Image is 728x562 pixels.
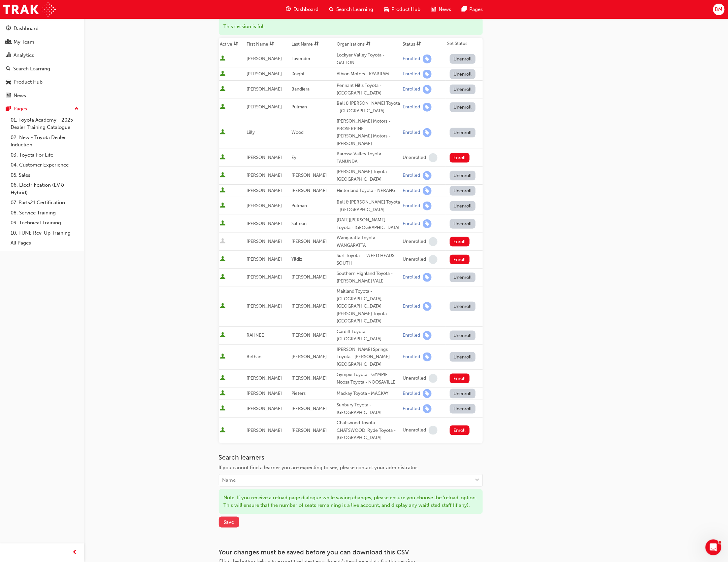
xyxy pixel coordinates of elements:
[247,391,282,396] span: [PERSON_NAME]
[423,186,432,195] span: learningRecordVerb_ENROLL-icon
[337,288,400,325] div: Maitland Toyota - [GEOGRAPHIC_DATA], [GEOGRAPHIC_DATA][PERSON_NAME] Toyota - [GEOGRAPHIC_DATA]
[220,129,226,136] span: User is active
[14,78,43,86] div: Product Hub
[403,56,420,62] div: Enrolled
[245,38,290,50] th: Toggle SortBy
[403,406,420,412] div: Enrolled
[403,104,420,110] div: Enrolled
[220,427,226,434] span: User is active
[8,115,82,132] a: 01. Toyota Academy - 2025 Dealer Training Catalogue
[337,252,400,267] div: Surf Toyota - TWEED HEADS SOUTH
[403,303,420,310] div: Enrolled
[423,331,432,340] span: learningRecordVerb_ENROLL-icon
[220,56,226,62] span: User is active
[3,103,82,115] button: Pages
[423,202,432,210] span: learningRecordVerb_ENROLL-icon
[366,41,371,47] span: sorting-icon
[337,6,374,13] span: Search Learning
[462,5,467,14] span: pages-icon
[292,71,305,77] span: Knight
[403,172,420,179] div: Enrolled
[431,5,436,14] span: news-icon
[450,54,476,64] button: Unenroll
[220,354,226,360] span: User is active
[290,38,335,50] th: Toggle SortBy
[247,332,264,338] span: RAHNEE
[8,150,82,160] a: 03. Toyota For Life
[337,150,400,165] div: Barossa Valley Toyota - TANUNDA
[14,105,27,113] div: Pages
[314,41,319,47] span: sorting-icon
[8,180,82,198] a: 06. Electrification (EV & Hybrid)
[74,105,79,113] span: up-icon
[247,406,282,411] span: [PERSON_NAME]
[337,371,400,386] div: Gympie Toyota - GYMPIE, Noosa Toyota - NOOSAVILLE
[450,85,476,94] button: Unenroll
[475,476,480,485] span: down-icon
[8,170,82,180] a: 05. Sales
[416,41,421,47] span: sorting-icon
[220,256,226,263] span: User is active
[219,517,239,528] button: Save
[6,106,11,112] span: pages-icon
[450,331,476,340] button: Unenroll
[219,549,483,556] h3: Your changes must be saved before you can download this CSV
[337,216,400,231] div: [DATE][PERSON_NAME] Toyota - [GEOGRAPHIC_DATA]
[292,375,327,381] span: [PERSON_NAME]
[292,155,297,160] span: Ey
[450,153,470,163] button: Enroll
[220,274,226,281] span: User is active
[713,4,725,15] button: BM
[423,353,432,361] span: learningRecordVerb_ENROLL-icon
[337,100,400,115] div: Bell & [PERSON_NAME] Toyota - [GEOGRAPHIC_DATA]
[3,2,56,17] a: Trak
[220,104,226,110] span: User is active
[401,38,446,50] th: Toggle SortBy
[247,104,282,110] span: [PERSON_NAME]
[8,208,82,218] a: 08. Service Training
[423,55,432,63] span: learningRecordVerb_ENROLL-icon
[6,26,11,32] span: guage-icon
[3,22,82,35] a: Dashboard
[247,86,282,92] span: [PERSON_NAME]
[337,419,400,442] div: Chatswood Toyota - CHATSWOOD, Ryde Toyota - [GEOGRAPHIC_DATA]
[337,199,400,213] div: Bell & [PERSON_NAME] Toyota - [GEOGRAPHIC_DATA]
[8,218,82,228] a: 09. Technical Training
[450,273,476,282] button: Unenroll
[450,102,476,112] button: Unenroll
[3,76,82,88] a: Product Hub
[292,221,307,226] span: Salmon
[292,332,327,338] span: [PERSON_NAME]
[450,171,476,180] button: Unenroll
[6,79,11,85] span: car-icon
[379,3,426,16] a: car-iconProduct Hub
[324,3,379,16] a: search-iconSearch Learning
[403,130,420,136] div: Enrolled
[3,36,82,48] a: My Team
[3,63,82,75] a: Search Learning
[292,391,306,396] span: Pieters
[247,303,282,309] span: [PERSON_NAME]
[220,405,226,412] span: User is active
[450,302,476,311] button: Unenroll
[337,52,400,66] div: Lockyer Valley Toyota - GATTON
[247,71,282,77] span: [PERSON_NAME]
[403,256,426,263] div: Unenrolled
[292,354,327,359] span: [PERSON_NAME]
[220,375,226,382] span: User is active
[423,273,432,282] span: learningRecordVerb_ENROLL-icon
[247,375,282,381] span: [PERSON_NAME]
[247,274,282,280] span: [PERSON_NAME]
[423,171,432,180] span: learningRecordVerb_ENROLL-icon
[450,201,476,211] button: Unenroll
[450,426,470,435] button: Enroll
[219,38,246,50] th: Toggle SortBy
[715,6,723,13] span: BM
[329,5,334,14] span: search-icon
[292,203,307,208] span: Pulman
[292,104,307,110] span: Pulman
[292,130,304,135] span: Wood
[6,53,11,58] span: chart-icon
[222,477,236,484] div: Name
